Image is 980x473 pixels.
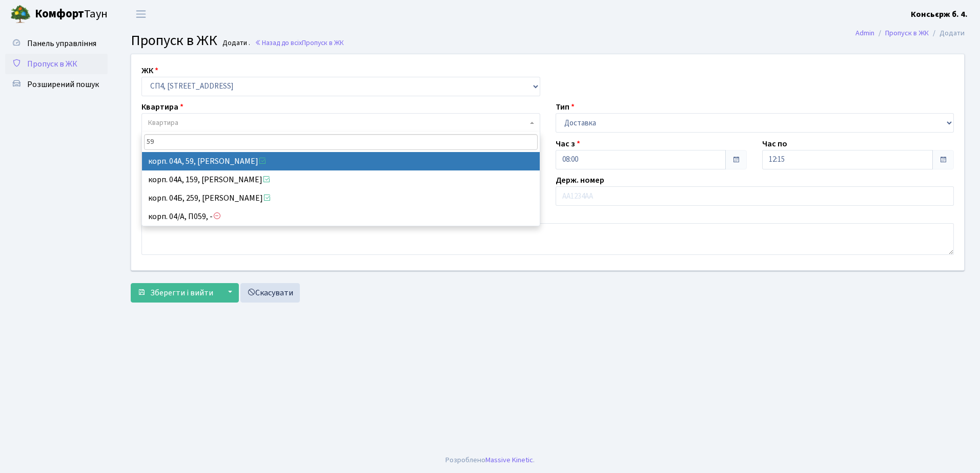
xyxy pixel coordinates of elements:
[10,4,31,25] img: logo.png
[5,74,108,95] a: Розширений пошук
[762,138,787,150] label: Час по
[131,30,217,51] span: Пропуск в ЖК
[556,186,954,206] input: АА1234АА
[142,170,540,189] li: корп. 04А, 159, [PERSON_NAME]
[27,38,96,49] span: Панель управління
[142,189,540,207] li: корп. 04Б, 259, [PERSON_NAME]
[240,283,300,303] a: Скасувати
[27,79,99,90] span: Розширений пошук
[148,118,178,128] span: Квартира
[302,38,344,48] span: Пропуск в ЖК
[445,455,535,466] div: Розроблено .
[131,283,220,303] button: Зберегти і вийти
[35,6,84,22] b: Комфорт
[255,38,344,48] a: Назад до всіхПропуск в ЖК
[5,54,108,74] a: Пропуск в ЖК
[485,455,533,465] a: Massive Kinetic
[556,138,580,150] label: Час з
[35,6,108,23] span: Таун
[885,28,929,38] a: Пропуск в ЖК
[141,101,183,113] label: Квартира
[556,174,604,186] label: Держ. номер
[556,101,575,113] label: Тип
[128,6,154,23] button: Переключити навігацію
[150,287,213,298] span: Зберегти і вийти
[929,28,965,39] li: Додати
[220,39,250,48] small: Додати .
[840,23,980,44] nav: breadcrumb
[911,9,968,20] b: Консьєрж б. 4.
[142,152,540,170] li: корп. 04А, 59, [PERSON_NAME]
[27,58,77,70] span: Пропуск в ЖК
[911,8,968,20] a: Консьєрж б. 4.
[855,28,874,38] a: Admin
[142,207,540,226] li: корп. 04/А, П059, -
[5,33,108,54] a: Панель управління
[141,64,158,77] label: ЖК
